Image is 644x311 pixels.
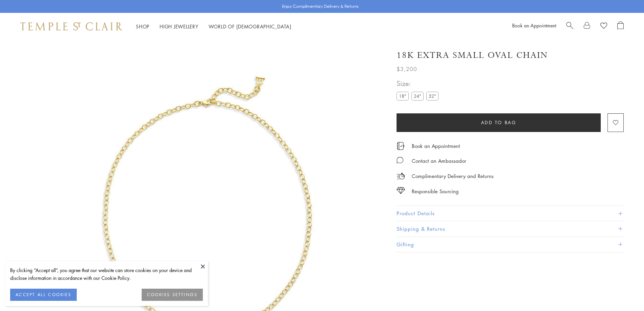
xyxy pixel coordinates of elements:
button: ACCEPT ALL COOKIES [10,289,77,301]
button: COOKIES SETTINGS [142,289,203,301]
label: 18" [397,92,409,100]
label: 24" [411,92,424,100]
h1: 18K Extra Small Oval Chain [397,49,548,61]
p: Enjoy Complimentary Delivery & Returns [282,3,359,10]
button: Shipping & Returns [397,221,624,237]
a: Book an Appointment [412,142,460,150]
img: icon_delivery.svg [397,172,405,180]
p: Complimentary Delivery and Returns [412,172,494,180]
span: Size: [397,78,441,89]
a: ShopShop [136,23,149,30]
div: Contact an Ambassador [412,157,466,165]
div: Responsible Sourcing [412,187,459,196]
img: MessageIcon-01_2.svg [397,157,403,163]
a: World of [DEMOGRAPHIC_DATA]World of [DEMOGRAPHIC_DATA] [209,23,291,30]
nav: Main navigation [136,22,291,31]
span: $3,200 [397,65,417,73]
div: By clicking “Accept all”, you agree that our website can store cookies on your device and disclos... [10,266,203,282]
iframe: Gorgias live chat messenger [610,279,637,304]
span: Add to bag [481,119,517,126]
a: View Wishlist [600,21,607,31]
label: 32" [426,92,438,100]
a: Book an Appointment [512,22,556,29]
a: High JewelleryHigh Jewellery [160,23,198,30]
img: icon_appointment.svg [397,142,405,150]
button: Gifting [397,237,624,252]
img: Temple St. Clair [20,22,122,30]
button: Add to bag [397,113,601,132]
img: icon_sourcing.svg [397,187,405,194]
a: Open Shopping Bag [617,21,624,31]
a: Search [566,21,573,31]
button: Product Details [397,206,624,221]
